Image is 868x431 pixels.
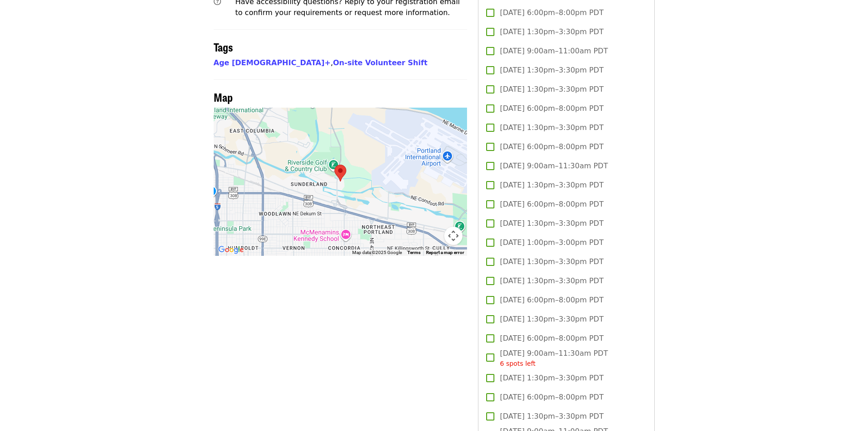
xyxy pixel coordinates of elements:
[426,250,464,255] a: Report a map error
[500,46,608,57] span: [DATE] 9:00am–11:00am PDT
[500,237,603,248] span: [DATE] 1:00pm–3:00pm PDT
[216,244,246,256] img: Google
[500,180,603,191] span: [DATE] 1:30pm–3:30pm PDT
[500,275,603,286] span: [DATE] 1:30pm–3:30pm PDT
[500,122,603,133] span: [DATE] 1:30pm–3:30pm PDT
[214,58,333,67] span: ,
[444,227,462,245] button: Map camera controls
[500,295,603,306] span: [DATE] 6:00pm–8:00pm PDT
[500,103,603,114] span: [DATE] 6:00pm–8:00pm PDT
[500,84,603,95] span: [DATE] 1:30pm–3:30pm PDT
[500,7,603,18] span: [DATE] 6:00pm–8:00pm PDT
[500,141,603,152] span: [DATE] 6:00pm–8:00pm PDT
[214,89,233,105] span: Map
[407,250,421,255] a: Terms (opens in new tab)
[500,333,603,344] span: [DATE] 6:00pm–8:00pm PDT
[500,411,603,422] span: [DATE] 1:30pm–3:30pm PDT
[500,256,603,267] span: [DATE] 1:30pm–3:30pm PDT
[500,65,603,76] span: [DATE] 1:30pm–3:30pm PDT
[214,58,331,67] a: Age [DEMOGRAPHIC_DATA]+
[333,58,427,67] a: On-site Volunteer Shift
[500,161,608,171] span: [DATE] 9:00am–11:30am PDT
[500,360,535,367] span: 6 spots left
[500,348,608,369] span: [DATE] 9:00am–11:30am PDT
[352,250,402,255] span: Map data ©2025 Google
[216,244,246,256] a: Open this area in Google Maps (opens a new window)
[500,314,603,325] span: [DATE] 1:30pm–3:30pm PDT
[500,26,603,37] span: [DATE] 1:30pm–3:30pm PDT
[500,199,603,210] span: [DATE] 6:00pm–8:00pm PDT
[500,392,603,403] span: [DATE] 6:00pm–8:00pm PDT
[500,218,603,229] span: [DATE] 1:30pm–3:30pm PDT
[214,39,233,55] span: Tags
[500,373,603,384] span: [DATE] 1:30pm–3:30pm PDT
